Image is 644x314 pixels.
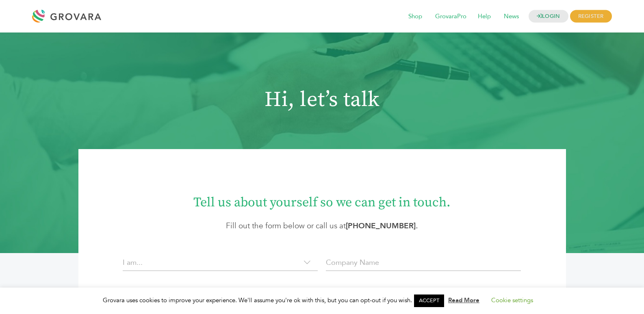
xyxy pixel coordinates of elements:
span: Grovara uses cookies to improve your experience. We'll assume you're ok with this, but you can op... [103,296,541,304]
h1: Hi, let’s talk [42,87,603,113]
a: Read More [448,296,479,304]
a: LOGIN [529,10,568,23]
h1: Tell us about yourself so we can get in touch. [103,188,542,212]
a: GrovaraPro [429,12,472,21]
a: ACCEPT [414,295,444,307]
a: [PHONE_NUMBER] [346,221,416,231]
span: Help [472,9,497,24]
strong: . [346,221,418,231]
p: Fill out the form below or call us at [103,220,542,232]
span: Shop [403,9,428,24]
a: Cookie settings [491,296,533,304]
a: Help [472,12,497,21]
span: News [498,9,525,24]
a: News [498,12,525,21]
span: REGISTER [570,10,612,23]
a: Shop [403,12,428,21]
span: GrovaraPro [429,9,472,24]
label: Company Name [326,257,379,268]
